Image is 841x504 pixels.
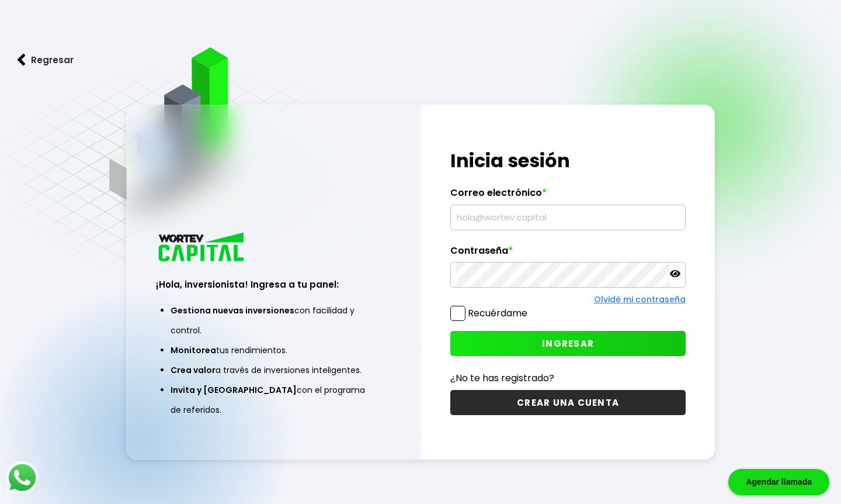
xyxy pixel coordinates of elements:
h1: Inicia sesión [450,147,685,175]
span: Gestiona nuevas inversiones [171,305,294,316]
button: CREAR UNA CUENTA [450,390,685,415]
p: ¿No te has registrado? [450,371,685,385]
span: Monitorea [171,344,216,356]
span: INGRESAR [542,337,594,350]
li: con facilidad y control. [171,301,376,340]
label: Correo electrónico [450,187,685,205]
img: flecha izquierda [18,54,26,66]
span: Invita y [GEOGRAPHIC_DATA] [171,384,297,396]
a: ¿No te has registrado?CREAR UNA CUENTA [450,371,685,415]
li: con el programa de referidos. [171,380,376,420]
li: tus rendimientos. [171,340,376,360]
a: Olvidé mi contraseña [594,294,686,305]
button: INGRESAR [450,331,685,356]
li: a través de inversiones inteligentes. [171,360,376,380]
img: logo_wortev_capital [156,231,248,265]
h3: ¡Hola, inversionista! Ingresa a tu panel: [156,278,391,291]
input: hola@wortev.capital [456,205,680,230]
label: Contraseña [450,245,685,263]
div: Agendar llamada [728,469,829,495]
span: Crea valor [171,364,216,376]
img: logos_whatsapp-icon.242b2217.svg [6,461,39,494]
label: Recuérdame [468,306,527,320]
